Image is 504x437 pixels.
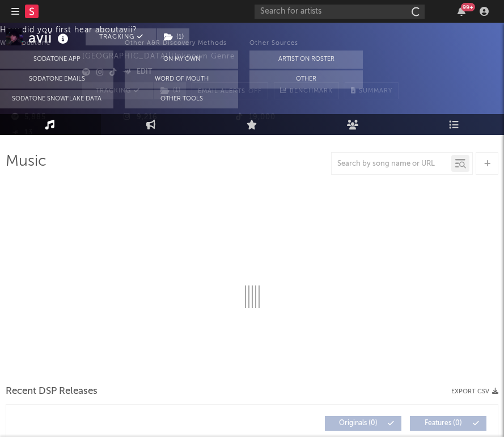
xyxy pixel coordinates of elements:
button: Edit [137,66,152,79]
em: Off [248,89,262,95]
button: 99+ [458,7,465,16]
button: Export CSV [451,388,498,395]
span: Recent DSP Releases [6,385,98,398]
span: Benchmark [290,85,333,98]
div: [GEOGRAPHIC_DATA] | Unknown Genre [82,50,261,64]
span: Features ( 0 ) [417,420,469,427]
span: ( 1 ) [153,82,187,99]
button: Summary [345,82,399,99]
button: Email AlertsOff [192,82,268,99]
div: avii [28,28,71,47]
button: (1) [154,82,186,99]
span: Originals ( 0 ) [332,420,384,427]
input: Search by song name or URL [332,159,451,169]
button: Originals(0) [325,416,401,431]
button: Tracking [82,82,153,99]
span: Summary [359,88,392,94]
input: Search for artists [255,5,425,19]
span: ( 1 ) [156,28,190,45]
a: Benchmark [274,82,339,99]
button: Features(0) [410,416,486,431]
button: Tracking [86,28,156,45]
div: 99 + [461,3,475,11]
button: (1) [157,28,189,45]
